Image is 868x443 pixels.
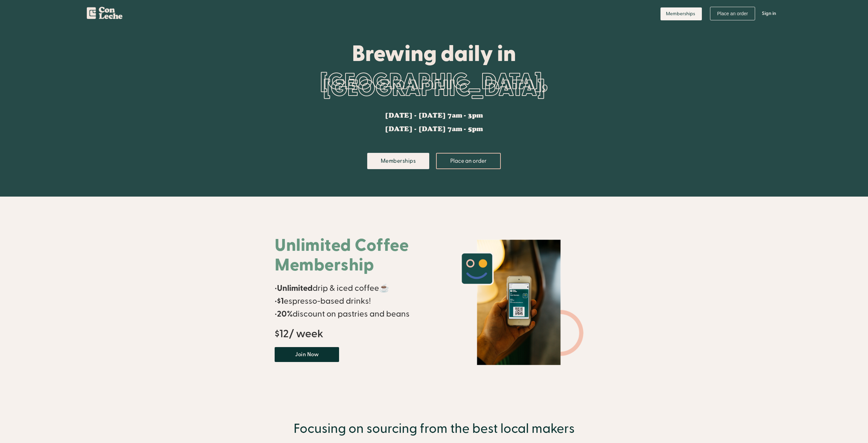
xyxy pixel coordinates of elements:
a: Memberships [367,153,430,169]
strong: $1 [277,296,284,306]
div: [DATE] - [DATE] 7am - 3pm [DATE] - [DATE] 7am - 5pm [385,112,483,133]
strong: 20% [277,309,293,319]
strong: Unlimited [277,283,313,294]
p: • drip & iced coffee☕ • espresso-based drinks! • discount on pastries and beans [275,282,427,321]
div: [GEOGRAPHIC_DATA], [GEOGRAPHIC_DATA] [275,65,593,106]
a: Place an order [436,153,501,169]
a: Join Now [275,347,339,362]
a: Memberships [660,7,702,20]
h1: Unlimited Coffee Membership [275,236,427,275]
h1: Focusing on sourcing from the best local makers [294,421,575,436]
strong: $12/ week [275,327,323,341]
a: Place an order [710,7,755,20]
a: Sign in [757,3,781,24]
div: Brewing daily in [275,41,593,65]
a: home [87,3,122,22]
